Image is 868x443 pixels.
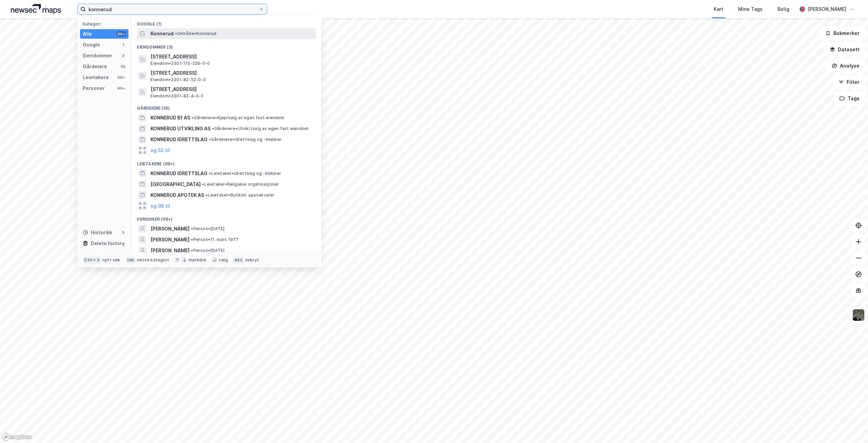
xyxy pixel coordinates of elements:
[219,257,228,263] div: velg
[245,257,259,263] div: avbryt
[175,31,177,36] span: •
[151,69,313,77] span: [STREET_ADDRESS]
[91,239,125,247] div: Delete history
[205,192,275,198] span: Leietaker • Butikkh. apotekvarer
[209,171,281,176] span: Leietaker • Idrettslag og -klubber
[833,75,865,89] button: Filter
[120,53,126,58] div: 3
[191,226,193,231] span: •
[834,410,868,443] iframe: Chat Widget
[151,180,201,188] span: [GEOGRAPHIC_DATA]
[132,156,321,168] div: Leietakere (99+)
[808,5,846,13] div: [PERSON_NAME]
[83,30,92,38] div: Alle
[137,257,169,263] div: neste kategori
[820,26,865,40] button: Bokmerker
[191,248,224,253] span: Person • [DATE]
[191,226,224,232] span: Person • [DATE]
[151,146,170,154] button: og 52 til
[826,59,865,73] button: Analyse
[86,4,259,14] input: Søk på adresse, matrikkel, gårdeiere, leietakere eller personer
[151,125,211,133] span: KONNERUD UTVIKLING AS
[102,257,120,263] div: nytt søk
[132,211,321,223] div: Personer (99+)
[834,410,868,443] div: Kontrollprogram for chat
[738,5,763,13] div: Mine Tags
[151,191,204,199] span: KONNERUD APOTEK AS
[151,236,190,244] span: [PERSON_NAME]
[120,230,126,235] div: 3
[83,257,101,263] div: Ctrl + k
[83,228,112,237] div: Historikk
[202,182,279,187] span: Leietaker • Religiøse organisasjoner
[834,92,865,105] button: Tags
[151,77,205,82] span: Eiendom • 3301-82-52-0-0
[83,62,107,71] div: Gårdeiere
[175,31,216,36] span: Område • Konnerud
[83,84,105,92] div: Personer
[83,21,129,26] div: Kategori
[120,64,126,69] div: 55
[151,93,203,99] span: Eiendom • 3301-82-4-0-0
[83,73,109,81] div: Leietakere
[83,41,100,49] div: Google
[151,53,313,61] span: [STREET_ADDRESS]
[191,237,238,242] span: Person • 11. mars 1977
[132,39,321,51] div: Eiendommer (3)
[83,52,112,60] div: Eiendommer
[714,5,723,13] div: Kart
[191,248,193,253] span: •
[202,182,204,187] span: •
[151,246,190,255] span: [PERSON_NAME]
[132,16,321,28] div: Google (1)
[192,115,194,120] span: •
[191,237,193,242] span: •
[151,135,208,144] span: KONNERUD IDRETTSLAG
[151,30,174,38] span: Konnerud
[189,257,206,263] div: markere
[824,43,865,56] button: Datasett
[151,85,313,93] span: [STREET_ADDRESS]
[151,169,208,178] span: KONNERUD IDRETTSLAG
[116,75,126,80] div: 99+
[132,100,321,112] div: Gårdeiere (55)
[151,61,210,66] span: Eiendom • 3301-110-226-0-0
[151,114,190,122] span: KONNERUD B1 AS
[233,257,244,263] div: esc
[126,257,136,263] div: tab
[192,115,284,121] span: Gårdeiere • Kjøp/salg av egen fast eiendom
[11,4,61,14] img: logo.a4113a55bc3d86da70a041830d287a7e.svg
[116,31,126,37] div: 99+
[209,137,282,142] span: Gårdeiere • Idrettslag og -klubber
[209,137,211,142] span: •
[212,126,214,131] span: •
[212,126,309,131] span: Gårdeiere • Utvikl./salg av egen fast eiendom
[205,192,208,198] span: •
[151,225,190,233] span: [PERSON_NAME]
[777,5,789,13] div: Bolig
[852,309,865,321] img: 9k=
[209,171,211,176] span: •
[120,42,126,48] div: 1
[116,86,126,91] div: 99+
[2,433,32,441] a: Mapbox homepage
[151,202,170,210] button: og 96 til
